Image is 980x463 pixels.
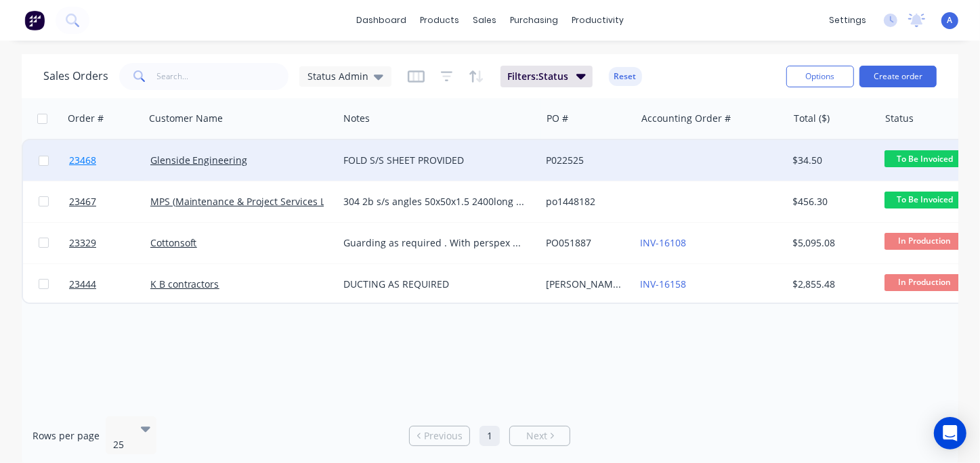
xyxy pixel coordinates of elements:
span: To Be Invoiced [885,192,966,208]
a: 23329 [69,223,150,263]
div: $34.50 [793,154,870,167]
div: Accounting Order # [641,112,731,125]
div: DUCTING AS REQUIRED [343,278,526,291]
span: 23468 [69,154,96,167]
div: $5,095.08 [793,236,870,250]
div: 25 [113,438,129,451]
span: To Be Invoiced [885,150,966,167]
a: Previous page [410,429,469,443]
div: purchasing [503,10,565,30]
div: Open Intercom Messenger [934,417,966,449]
div: settings [822,10,873,30]
a: INV-16108 [641,236,687,249]
div: Total ($) [794,112,830,125]
div: PO051887 [546,236,625,250]
a: Next page [510,429,570,443]
div: Status [885,112,914,125]
div: products [413,10,466,30]
button: Reset [609,67,642,86]
a: 23468 [69,140,150,181]
a: Page 1 is your current page [480,426,500,446]
div: Order # [68,112,104,125]
div: sales [466,10,503,30]
div: 304 2b s/s angles 50x50x1.5 2400long x12 [343,195,526,208]
div: productivity [565,10,631,30]
span: 23444 [69,278,96,291]
div: $456.30 [793,195,870,208]
span: A [947,14,953,26]
a: Cottonsoft [150,236,197,249]
span: Next [526,429,547,443]
a: MPS (Maintenance & Project Services Ltd) [150,195,338,208]
span: In Production [885,233,966,250]
div: Customer Name [149,112,223,125]
a: 23467 [69,181,150,222]
a: dashboard [349,10,413,30]
a: Glenside Engineering [150,154,248,167]
a: K B contractors [150,278,219,290]
span: Status Admin [307,69,368,83]
img: Factory [24,10,45,30]
div: P022525 [546,154,625,167]
div: PO # [547,112,568,125]
div: $2,855.48 [793,278,870,291]
a: 23444 [69,264,150,305]
div: FOLD S/S SHEET PROVIDED [343,154,526,167]
span: In Production [885,274,966,291]
button: Filters:Status [500,66,593,87]
span: 23329 [69,236,96,250]
button: Create order [859,66,937,87]
span: 23467 [69,195,96,208]
div: [PERSON_NAME] concrete E/T 8693738 [546,278,625,291]
h1: Sales Orders [43,70,108,83]
button: Options [786,66,854,87]
span: Filters: Status [507,70,568,83]
ul: Pagination [404,426,576,446]
span: Rows per page [33,429,100,443]
div: po1448182 [546,195,625,208]
a: INV-16158 [641,278,687,290]
div: Guarding as required . With perspex and powder coated [343,236,526,250]
span: Previous [424,429,463,443]
div: Notes [343,112,370,125]
input: Search... [157,63,289,90]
